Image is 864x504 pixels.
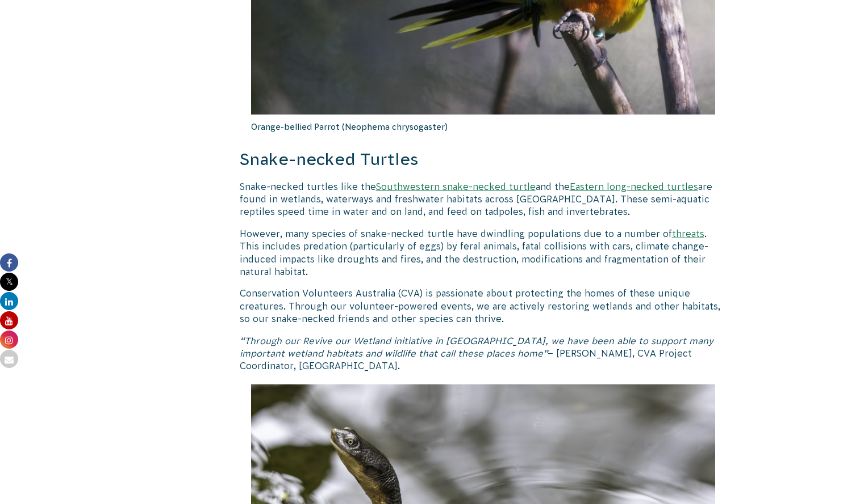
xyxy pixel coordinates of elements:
a: Southwestern snake-necked turtle [376,181,536,192]
p: Orange-bellied Parrot (Neophema chrysogaster) [251,115,716,139]
a: threats [672,228,704,239]
h3: Snake-necked Turtles [240,148,727,171]
em: “Through our Revive our Wetland initiative in [GEOGRAPHIC_DATA], we have been able to support man... [240,336,713,358]
p: – [PERSON_NAME], CVA Project Coordinator, [GEOGRAPHIC_DATA]. [240,334,727,372]
p: However, many species of snake-necked turtle have dwindling populations due to a number of . This... [240,227,727,278]
p: Conservation Volunteers Australia (CVA) is passionate about protecting the homes of these unique ... [240,287,727,325]
p: Snake-necked turtles like the and the are found in wetlands, waterways and freshwater habitats ac... [240,180,727,218]
a: Eastern long-necked turtles [570,181,698,192]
